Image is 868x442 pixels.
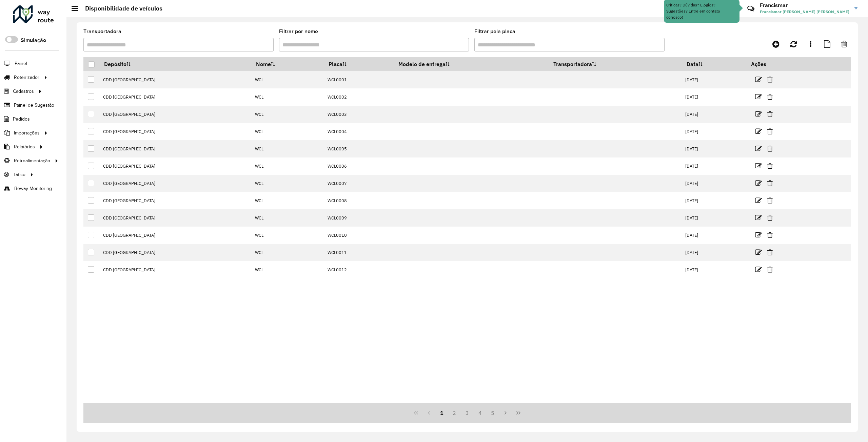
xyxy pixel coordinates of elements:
button: 2 [448,406,461,419]
td: [DATE] [682,106,747,123]
a: Excluir [767,178,773,188]
td: [DATE] [682,140,747,157]
button: 4 [474,406,487,419]
a: Excluir [767,248,773,257]
td: WCL0008 [324,192,394,209]
button: Next Page [499,406,512,419]
span: Retroalimentação [14,157,50,164]
span: Pedidos [13,115,30,123]
a: Editar [755,161,762,170]
td: WCL0005 [324,140,394,157]
h3: Francismar [760,2,849,8]
button: 1 [435,406,448,419]
span: Importações [14,129,40,136]
a: Editar [755,248,762,257]
td: CDD [GEOGRAPHIC_DATA] [99,123,251,140]
a: Editar [755,178,762,188]
td: CDD [GEOGRAPHIC_DATA] [99,175,251,192]
button: Last Page [512,406,525,419]
td: WCL0004 [324,123,394,140]
a: Excluir [767,92,773,101]
td: [DATE] [682,227,747,244]
td: WCL0007 [324,175,394,192]
td: CDD [GEOGRAPHIC_DATA] [99,209,251,227]
td: [DATE] [682,261,747,278]
td: WCL0010 [324,227,394,244]
label: Simulação [21,36,46,44]
a: Excluir [767,144,773,153]
a: Excluir [767,230,773,239]
a: Editar [755,92,762,101]
td: [DATE] [682,192,747,209]
th: Modelo de entrega [394,57,549,71]
button: 5 [487,406,499,419]
a: Excluir [767,109,773,119]
td: CDD [GEOGRAPHIC_DATA] [99,244,251,261]
td: CDD [GEOGRAPHIC_DATA] [99,140,251,157]
td: CDD [GEOGRAPHIC_DATA] [99,261,251,278]
a: Editar [755,109,762,119]
td: WCL0001 [324,71,394,88]
td: [DATE] [682,123,747,140]
span: Roteirizador [14,74,39,81]
td: WCL [252,209,324,227]
td: WCL0009 [324,209,394,227]
a: Excluir [767,127,773,136]
td: CDD [GEOGRAPHIC_DATA] [99,227,251,244]
td: CDD [GEOGRAPHIC_DATA] [99,71,251,88]
a: Contato Rápido [744,1,758,16]
a: Editar [755,75,762,84]
a: Editar [755,213,762,222]
button: 3 [461,406,474,419]
td: [DATE] [682,88,747,106]
a: Editar [755,265,762,274]
td: [DATE] [682,157,747,175]
td: WCL [252,175,324,192]
th: Data [682,57,747,71]
td: CDD [GEOGRAPHIC_DATA] [99,192,251,209]
span: Relatórios [14,143,35,150]
td: WCL [252,71,324,88]
td: WCL [252,227,324,244]
label: Filtrar por nome [279,27,318,36]
td: WCL0011 [324,244,394,261]
td: WCL0003 [324,106,394,123]
a: Excluir [767,161,773,170]
td: CDD [GEOGRAPHIC_DATA] [99,157,251,175]
a: Excluir [767,196,773,205]
td: [DATE] [682,71,747,88]
th: Nome [252,57,324,71]
span: Tático [13,171,25,178]
th: Depósito [99,57,251,71]
td: [DATE] [682,175,747,192]
span: Francismar [PERSON_NAME] [PERSON_NAME] [760,9,849,15]
th: Transportadora [549,57,682,71]
td: WCL [252,157,324,175]
td: CDD [GEOGRAPHIC_DATA] [99,106,251,123]
a: Excluir [767,75,773,84]
a: Excluir [767,213,773,222]
td: WCL0006 [324,157,394,175]
span: Beway Monitoring [14,185,52,192]
td: WCL [252,261,324,278]
a: Editar [755,196,762,205]
td: [DATE] [682,209,747,227]
th: Ações [746,57,787,71]
a: Editar [755,230,762,239]
a: Editar [755,144,762,153]
a: Editar [755,127,762,136]
td: CDD [GEOGRAPHIC_DATA] [99,88,251,106]
td: WCL0002 [324,88,394,106]
label: Filtrar pela placa [474,27,515,36]
td: WCL [252,140,324,157]
td: [DATE] [682,244,747,261]
span: Cadastros [13,88,34,95]
h2: Disponibilidade de veículos [78,5,162,12]
span: Painel de Sugestão [14,102,54,109]
span: Painel [15,60,27,67]
label: Transportadora [83,27,121,36]
td: WCL [252,88,324,106]
td: WCL [252,106,324,123]
td: WCL [252,244,324,261]
td: WCL [252,123,324,140]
